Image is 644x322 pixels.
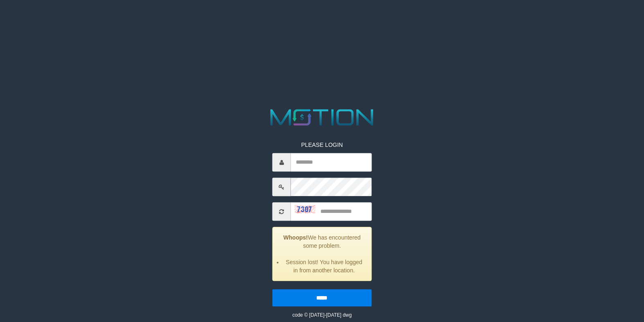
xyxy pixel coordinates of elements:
[295,205,315,213] img: captcha
[292,312,351,318] small: code © [DATE]-[DATE] dwg
[272,227,372,281] div: We has encountered some problem.
[283,258,365,274] li: Session lost! You have logged in from another location.
[284,234,308,241] strong: Whoops!
[266,106,378,128] img: MOTION_logo.png
[272,141,372,149] p: PLEASE LOGIN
